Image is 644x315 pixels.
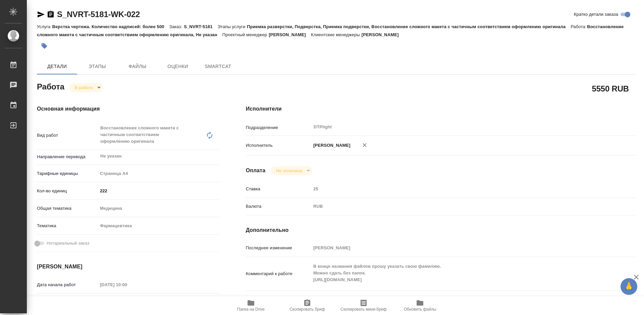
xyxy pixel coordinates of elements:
[246,270,311,277] p: Комментарий к работе
[69,83,103,92] div: В работе
[621,278,637,295] button: 🙏
[37,105,219,113] h4: Основная информация
[246,142,311,149] p: Исполнитель
[247,24,571,29] p: Приемка разверстки, Подверстка, Приемка подверстки, Восстановление сложного макета с частичным со...
[202,62,234,71] span: SmartCat
[37,223,98,229] p: Тематика
[73,85,95,90] button: В работе
[37,80,64,92] h2: Работа
[279,296,335,315] button: Скопировать бриф
[223,296,279,315] button: Папка на Drive
[392,296,448,315] button: Обновить файлы
[237,307,265,312] span: Папка на Drive
[311,243,604,253] input: Пустое поле
[81,62,113,71] span: Этапы
[246,124,311,131] p: Подразделение
[311,142,351,149] p: [PERSON_NAME]
[362,32,404,37] p: [PERSON_NAME]
[269,32,311,37] p: [PERSON_NAME]
[184,24,217,29] p: S_NVRT-5181
[623,279,635,294] span: 🙏
[47,240,89,247] span: Нотариальный заказ
[311,184,604,194] input: Пустое поле
[169,24,184,29] p: Заказ:
[246,203,311,210] p: Валюта
[404,307,436,312] span: Обновить файлы
[52,24,169,29] p: Верстка чертежа. Количество надписей: более 500
[311,201,604,212] div: RUB
[47,10,55,18] button: Скопировать ссылку
[311,32,362,37] p: Клиентские менеджеры
[571,24,587,29] p: Работа
[98,203,219,214] div: Медицина
[37,132,98,139] p: Вид работ
[357,138,372,152] button: Удалить исполнителя
[98,280,156,290] input: Пустое поле
[340,307,386,312] span: Скопировать мини-бриф
[222,32,269,37] p: Проектный менеджер
[37,39,52,53] button: Добавить тэг
[246,105,637,113] h4: Исполнители
[37,188,98,194] p: Кол-во единиц
[246,186,311,192] p: Ставка
[271,166,312,175] div: В работе
[37,205,98,212] p: Общая тематика
[218,24,247,29] p: Этапы услуги
[98,220,219,232] div: Фармацевтика
[246,167,266,175] h4: Оплата
[246,245,311,251] p: Последнее изменение
[37,10,45,18] button: Скопировать ссылку для ЯМессенджера
[37,281,98,288] p: Дата начала работ
[289,307,325,312] span: Скопировать бриф
[37,170,98,177] p: Тарифные единицы
[37,153,98,160] p: Направление перевода
[37,24,52,29] p: Услуга
[162,62,194,71] span: Оценки
[98,186,219,196] input: ✎ Введи что-нибудь
[246,226,637,234] h4: Дополнительно
[592,83,629,94] h2: 5550 RUB
[574,11,618,18] span: Кратко детали заказа
[335,296,392,315] button: Скопировать мини-бриф
[311,295,604,306] textarea: /Clients/Novartos_Pharma/Orders/S_NVRT-5181/DTP/S_NVRT-5181-WK-022
[37,263,219,271] h4: [PERSON_NAME]
[41,62,73,71] span: Детали
[274,168,304,174] button: Не оплачена
[98,168,219,179] div: Страница А4
[57,10,140,19] a: S_NVRT-5181-WK-022
[121,62,154,71] span: Файлы
[311,261,604,286] textarea: В конце названия файлов прошу указать свою фамилию. Можно сдать без папок. [URL][DOMAIN_NAME]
